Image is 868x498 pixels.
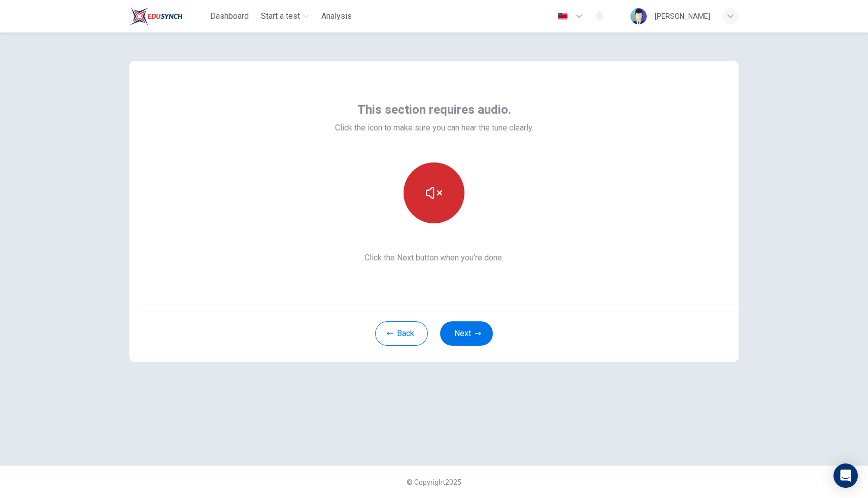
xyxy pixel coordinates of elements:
[317,7,356,25] button: Analysis
[261,10,300,22] span: Start a test
[129,6,183,26] img: EduSynch logo
[440,321,493,346] button: Next
[655,10,710,22] div: [PERSON_NAME]
[129,6,206,26] a: EduSynch logo
[206,7,253,25] button: Dashboard
[321,10,352,22] span: Analysis
[407,478,461,486] span: © Copyright 2025
[630,8,647,24] img: Profile picture
[335,252,533,264] span: Click the Next button when you’re done.
[357,102,511,118] span: This section requires audio.
[335,122,533,134] span: Click the icon to make sure you can hear the tune clearly.
[210,10,249,22] span: Dashboard
[375,321,428,346] button: Back
[257,7,313,25] button: Start a test
[317,7,356,25] div: You need a license to access this content
[833,463,858,488] div: Open Intercom Messenger
[556,13,569,20] img: en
